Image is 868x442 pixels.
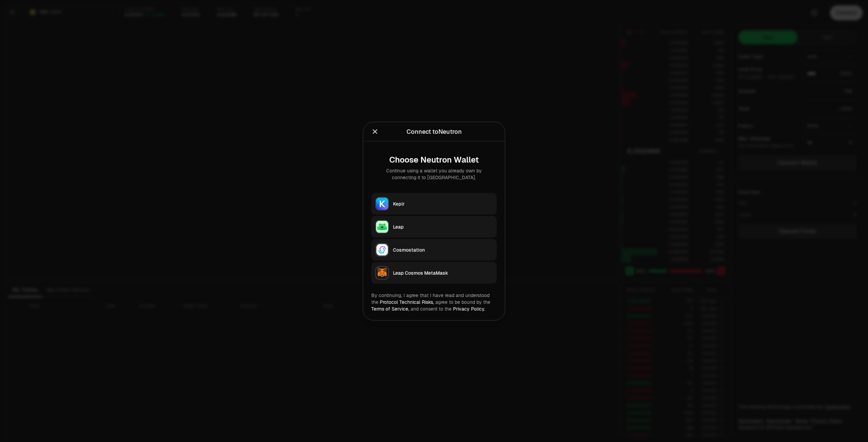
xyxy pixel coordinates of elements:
button: Close [371,127,379,136]
img: Leap [376,220,388,233]
a: Protocol Technical Risks, [380,299,434,305]
img: Cosmostation [376,244,388,256]
button: CosmostationCosmostation [371,239,497,260]
a: Terms of Service, [371,306,409,312]
div: Continue using a wallet you already own by connecting it to [GEOGRAPHIC_DATA]. [377,167,491,181]
div: Leap Cosmos MetaMask [393,269,493,276]
div: Choose Neutron Wallet [377,155,491,164]
img: Keplr [376,197,388,210]
div: Connect to Neutron [407,127,462,136]
a: Privacy Policy. [453,306,485,312]
div: Keplr [393,200,493,207]
div: By continuing, I agree that I have read and understood the agree to be bound by the and consent t... [371,292,497,312]
div: Cosmostation [393,246,493,253]
button: KeplrKeplr [371,193,497,214]
div: Leap [393,223,493,230]
img: Leap Cosmos MetaMask [376,267,388,279]
button: LeapLeap [371,216,497,237]
button: Leap Cosmos MetaMaskLeap Cosmos MetaMask [371,262,497,283]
